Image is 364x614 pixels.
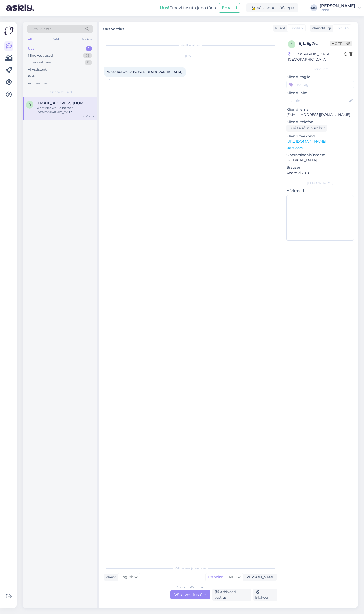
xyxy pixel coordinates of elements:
[286,158,354,163] p: [MEDICAL_DATA]
[120,574,133,580] span: English
[299,40,330,47] div: # j1a5g7ic
[160,5,169,10] b: Uus!
[310,4,317,11] div: MM
[320,4,361,12] a: [PERSON_NAME]Lenne
[335,26,349,31] span: English
[36,105,94,115] div: What size would be for a [DEMOGRAPHIC_DATA]
[160,5,217,11] div: Proovi tasuta juba täna:
[288,52,344,62] div: [GEOGRAPHIC_DATA], [GEOGRAPHIC_DATA]
[29,103,31,107] span: R
[28,81,49,86] div: Arhiveeritud
[253,589,277,601] div: Blokeeri
[290,26,303,31] span: English
[286,146,354,150] p: Vaata edasi ...
[286,90,354,96] p: Kliendi nimi
[80,115,94,118] div: [DATE] 3:33
[310,26,331,31] div: Klienditugi
[286,107,354,112] p: Kliendi email
[286,170,354,176] p: Android 28.0
[170,590,210,599] div: Võta vestlus üle
[28,53,53,58] div: Minu vestlused
[28,67,47,72] div: AI Assistent
[31,26,52,32] span: Otsi kliente
[83,53,92,58] div: 75
[27,36,33,43] div: All
[28,74,35,79] div: Kõik
[103,25,124,32] label: Uus vestlus
[81,36,93,43] div: Socials
[286,67,354,71] div: Kliendi info
[107,70,183,74] span: What size would be for a [DEMOGRAPHIC_DATA]
[212,589,251,601] div: Arhiveeri vestlus
[320,8,355,12] div: Lenne
[48,90,72,94] span: Uued vestlused
[219,3,240,13] button: Emailid
[286,188,354,194] p: Märkmed
[320,4,355,8] div: [PERSON_NAME]
[104,575,116,580] div: Klient
[286,139,326,144] a: [URL][DOMAIN_NAME]
[243,575,276,580] div: [PERSON_NAME]
[291,42,292,46] span: j
[28,60,53,65] div: Tiimi vestlused
[229,575,237,579] span: Muu
[104,43,277,48] div: Vestlus algas
[28,46,34,51] div: Uus
[176,585,204,590] div: English to Estonian
[86,46,92,51] div: 1
[286,134,354,139] p: Klienditeekond
[286,125,327,132] div: Küsi telefoninumbrit
[286,152,354,158] p: Operatsioonisüsteem
[286,181,354,185] div: [PERSON_NAME]
[330,41,352,46] span: Offline
[286,119,354,125] p: Kliendi telefon
[36,101,89,105] span: Ravon77@yahoo.com
[286,81,354,88] input: Lisa tag
[4,26,14,35] img: Askly Logo
[273,26,285,31] div: Klient
[105,78,124,81] span: 3:33
[52,36,61,43] div: Web
[104,566,277,571] div: Valige keel ja vastake
[286,112,354,117] p: [EMAIL_ADDRESS][DOMAIN_NAME]
[104,54,277,58] div: [DATE]
[286,74,354,80] p: Kliendi tag'id
[287,98,348,103] input: Lisa nimi
[206,573,226,581] div: Estonian
[246,3,298,12] div: Väljaspool tööaega
[286,165,354,170] p: Brauser
[85,60,92,65] div: 0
